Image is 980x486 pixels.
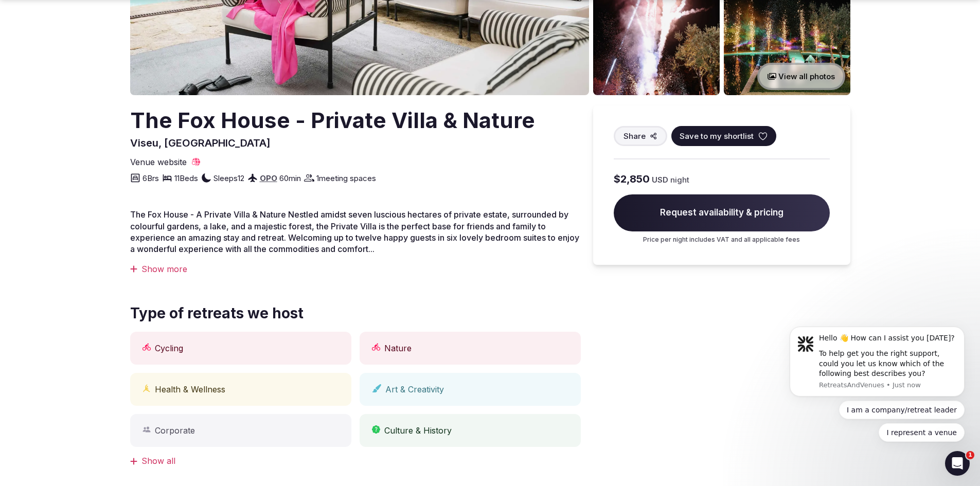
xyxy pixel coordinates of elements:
[316,173,376,184] span: 1 meeting spaces
[614,194,830,231] span: Request availability & pricing
[279,173,301,184] span: 60 min
[671,126,776,146] button: Save to my shortlist
[680,131,754,141] span: Save to my shortlist
[174,173,198,184] span: 11 Beds
[130,105,535,136] h2: The Fox House - Private Villa & Nature
[670,174,689,185] span: night
[623,131,646,141] span: Share
[130,137,271,149] span: Viseu, [GEOGRAPHIC_DATA]
[130,156,201,168] a: Venue website
[130,263,581,275] div: Show more
[260,173,277,183] a: OPO
[130,156,187,168] span: Venue website
[130,303,304,323] span: Type of retreats we host
[652,174,668,185] span: USD
[130,209,579,254] span: The Fox House - A Private Villa & Nature Nestled amidst seven luscious hectares of private estate...
[213,173,244,184] span: Sleeps 12
[966,451,974,459] span: 1
[757,63,845,90] button: View all photos
[614,236,830,244] p: Price per night includes VAT and all applicable fees
[142,173,159,184] span: 6 Brs
[774,314,980,481] iframe: Intercom notifications message
[130,455,581,466] div: Show all
[614,172,650,186] span: $2,850
[945,451,970,476] iframe: Intercom live chat
[614,126,667,146] button: Share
